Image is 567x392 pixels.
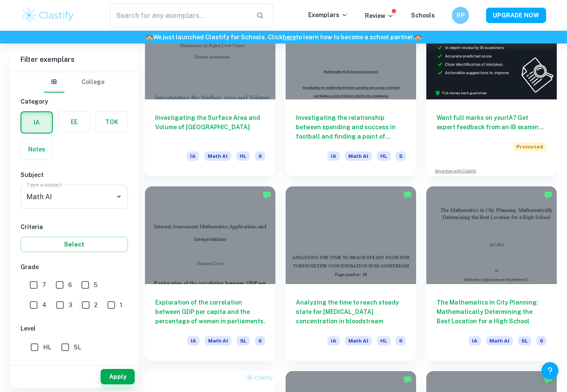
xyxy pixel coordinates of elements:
h6: Analyzing the time to reach steady state for [MEDICAL_DATA] concentration in bloodstream [296,298,406,326]
button: Help and Feedback [541,362,558,379]
span: IA [187,336,200,346]
button: Notes [21,139,52,160]
button: Open [113,191,125,203]
button: RP [452,7,469,24]
a: The Mathematics in City Planning: Mathematically Determining the Best Location for a High SchoolI... [426,186,557,361]
h6: Grade [20,262,128,272]
img: Marked [403,191,412,199]
span: IA [469,336,481,346]
span: 3 [69,300,72,310]
h6: Criteria [20,222,128,232]
span: Promoted [513,142,547,151]
h6: Category [20,97,128,106]
span: HL [377,151,391,161]
button: EE [58,112,90,132]
div: Filter type choice [44,72,104,93]
h6: We just launched Clastify for Schools. Click to learn how to become a school partner. [2,32,565,42]
label: Type a subject [26,181,62,188]
h6: RP [456,11,466,20]
span: HL [377,336,391,346]
button: UPGRADE NOW [486,8,546,23]
img: Thumbnail [426,1,557,99]
button: IB [44,72,64,93]
span: SL [237,336,250,346]
a: Schools [411,12,435,19]
span: IA [327,336,340,346]
input: Search for any exemplars... [110,3,249,27]
span: 🏫 [146,34,153,41]
span: Math AI [345,151,372,161]
button: Select [20,237,128,252]
h6: Exploration of the correlation between GDP per capita and the percentage of women in parliaments. [155,298,265,326]
span: IA [187,151,199,161]
h6: The Mathematics in City Planning: Mathematically Determining the Best Location for a High School [437,298,547,326]
h6: Subject [20,170,128,180]
span: IA [327,151,340,161]
button: Apply [101,369,135,384]
span: 6 [255,336,265,346]
img: Marked [544,375,553,384]
span: 6 [68,280,72,290]
span: HL [43,343,51,352]
a: Exploration of the correlation between GDP per capita and the percentage of women in parliaments.... [145,186,275,361]
button: TOK [96,112,127,132]
span: 5 [396,151,406,161]
h6: Want full marks on your IA ? Get expert feedback from an IB examiner! [437,113,547,132]
button: College [81,72,104,93]
a: Advertise with Clastify [435,168,476,174]
span: Math AI [345,336,372,346]
span: Math AI [204,151,231,161]
span: 5 [94,280,98,290]
span: Math AI [486,336,513,346]
p: Review [365,11,394,20]
img: Clastify logo [21,7,75,24]
img: Marked [544,191,553,199]
span: Math AI [205,336,231,346]
span: 6 [396,336,406,346]
img: Marked [403,375,412,384]
a: Want full marks on yourIA? Get expert feedback from an IB examiner!PromotedAdvertise with Clastify [426,1,557,176]
button: IA [21,112,52,133]
a: Investigating the Surface Area and Volume of [GEOGRAPHIC_DATA]IAMath AIHL6 [145,1,275,176]
span: 4 [42,300,46,310]
span: SL [74,343,81,352]
a: Analyzing the time to reach steady state for [MEDICAL_DATA] concentration in bloodstreamIAMath AIHL6 [286,186,416,361]
span: 🏫 [414,34,422,41]
img: Marked [263,191,271,199]
span: 6 [255,151,265,161]
span: HL [236,151,250,161]
a: here [283,34,296,41]
a: Investigating the relationship between spending and success in football and finding a point of hi... [286,1,416,176]
span: 7 [42,280,46,290]
h6: Filter exemplars [10,48,138,72]
span: 1 [120,300,122,310]
h6: Investigating the relationship between spending and success in football and finding a point of hi... [296,113,406,141]
span: SL [518,336,531,346]
span: 2 [94,300,98,310]
span: 6 [536,336,547,346]
h6: Level [20,324,128,333]
p: Exemplars [308,10,348,20]
h6: Investigating the Surface Area and Volume of [GEOGRAPHIC_DATA] [155,113,265,141]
